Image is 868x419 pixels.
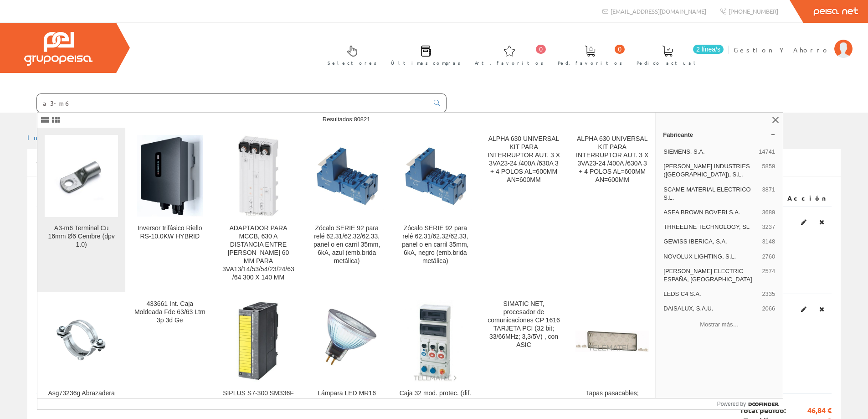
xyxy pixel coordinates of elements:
span: DAISALUX, S.A.U. [663,305,758,313]
span: ASEA BROWN BOVERI S.A. [663,208,758,217]
span: 14741 [759,148,775,156]
span: 2335 [762,290,775,298]
a: Inversor trifásico Riello RS-10.0KW HYBRID Inversor trifásico Riello RS-10.0KW HYBRID [126,128,214,292]
input: Buscar ... [37,94,428,112]
div: Lámpara LED MR16 PRO 35 DIM 6,3W/930 GU5.3 355lm 36º [310,389,384,414]
div: ADAPTADOR PARA MCCB, 630 A DISTANCIA ENTRE [PERSON_NAME] 60 MM PARA 3VA13/14/53/54/23/24/63/64 30... [221,224,295,282]
img: SIPLUS S7-300 SM336F 6EA HART para carga mediana según norma. . basado en 6ES7336-4GE00-0AB0 [236,300,280,382]
span: 2574 [762,267,775,284]
span: Resultados: [323,116,370,123]
span: Ped. favoritos [558,58,622,67]
span: Pedido actual [637,58,699,67]
span: [PERSON_NAME] INDUSTRIES ([GEOGRAPHIC_DATA]), S.L. [663,162,758,179]
div: Asg73236g Abrazadera metalica M6 30-36mm [45,389,118,406]
span: 5859 [762,162,775,179]
img: Caja 32 mod. protec. (dif. 1 2x40Ax30mA + 1 4x63Ax40mA + magnetos 1 3x16A + 1 4x32A + 3 2x16A(1M)) [402,300,468,382]
a: A3-m6 Terminal Cu 16mm Ø6 Cembre (dpv 1.0) A3-m6 Terminal Cu 16mm Ø6 Cembre (dpv 1.0) [37,128,125,292]
div: ALPHA 630 UNIVERSAL KIT PARA INTERRUPTOR AUT. 3 X 3VA23-24 /400A /630A 3 + 4 POLOS AL=600MM AN=600MM [487,135,560,184]
img: Inversor trifásico Riello RS-10.0KW HYBRID [137,135,203,217]
span: Selectores [328,58,377,67]
a: Zócalo SERIE 92 para relé 62.31/62.32/62.33, panel o en carril 35mm, 6kA, negro (emb.brida metáli... [391,128,479,292]
span: 3237 [762,223,775,231]
a: Últimas compras [382,38,465,71]
span: 2760 [762,253,775,261]
span: [PERSON_NAME] ELECTRIC ESPAÑA, [GEOGRAPHIC_DATA] [663,267,758,284]
span: NOVOLUX LIGHTING, S.L. [663,253,758,261]
span: 46,84 € [786,405,832,416]
div: A3-m6 Terminal Cu 16mm Ø6 Cembre (dpv 1.0) [45,224,118,249]
span: SCAME MATERIAL ELECTRICO S.L. [663,186,758,202]
div: Zócalo SERIE 92 para relé 62.31/62.32/62.33, panel o en carril 35mm, 6kA, negro (emb.brida metálica) [399,224,472,265]
span: Últimas compras [391,58,461,67]
img: Asg73236g Abrazadera metalica M6 30-36mm [45,318,118,364]
span: Art. favoritos [475,58,544,67]
a: Gestion Y Ahorro [734,38,853,47]
span: Powered by [717,400,746,408]
img: Zócalo SERIE 92 para relé 62.31/62.32/62.33, panel o en carril 35mm, 6kA, negro (emb.brida metálica) [399,142,472,210]
img: ADAPTADOR PARA MCCB, 630 A DISTANCIA ENTRE BARRAS 60 MM PARA 3VA13/14/53/54/23/24/63/64 300 X 140 MM [238,135,279,217]
span: SIEMENS, S.A. [663,148,755,156]
img: Tapas pasacables; Pretaladros 5x M25; 6x M25/16; 6x M32/20; HxWxD=116x329x23mm [575,331,649,352]
div: Zócalo SERIE 92 para relé 62.31/62.32/62.33, panel o en carril 35mm, 6kA, azul (emb.brida metálica) [310,224,384,265]
a: Editar [798,216,809,228]
a: Eliminar [817,303,827,315]
span: LEDS C4 S.A. [663,290,758,298]
a: ALPHA 630 UNIVERSAL KIT PARA INTERRUPTOR AUT. 3 X 3VA23-24 /400A /630A 3 + 4 POLOS AL=600MM AN=600MM [568,128,656,292]
a: Zócalo SERIE 92 para relé 62.31/62.32/62.33, panel o en carril 35mm, 6kA, azul (emb.brida metálic... [303,128,391,292]
img: Grupo Peisa [24,32,92,66]
div: 433661 Int. Caja Moldeada Fde 63/63 Ltm 3p 3d Ge [133,300,206,325]
span: 3871 [762,186,775,202]
span: 2066 [762,305,775,313]
span: GEWISS IBERICA, S.A. [663,238,758,246]
a: 2 línea/s Pedido actual [627,38,726,71]
span: THREELINE TECHNOLOGY, SL [663,223,758,231]
span: 80821 [354,116,370,123]
a: Powered by [717,398,783,409]
span: 0 [615,45,625,54]
a: Selectores [318,38,381,71]
span: [PHONE_NUMBER] [729,7,778,15]
div: SIMATIC NET, procesador de comunicaciones CP 1616 TARJETA PCI (32 bit; 33/66MHz; 3,3/5V) , con ASIC [487,300,560,349]
img: A3-m6 Terminal Cu 16mm Ø6 Cembre (dpv 1.0) [45,149,118,204]
div: Inversor trifásico Riello RS-10.0KW HYBRID [133,224,206,241]
a: Inicio [27,133,66,141]
a: Eliminar [817,216,827,228]
button: Mostrar más… [659,317,779,332]
div: ALPHA 630 UNIVERSAL KIT PARA INTERRUPTOR AUT. 3 X 3VA23-24 /400A /630A 3 + 4 POLOS AL=600MM AN=600MM [575,135,649,184]
img: Lámpara LED MR16 PRO 35 DIM 6,3W/930 GU5.3 355lm 36º [313,300,380,382]
span: Gestion Y Ahorro [734,45,830,54]
span: 3148 [762,238,775,246]
th: Acción [746,190,832,207]
a: Editar [798,303,809,315]
a: ALPHA 630 UNIVERSAL KIT PARA INTERRUPTOR AUT. 3 X 3VA23-24 /400A /630A 3 + 4 POLOS AL=600MM AN=600MM [480,128,568,292]
a: Fabricante [656,127,783,142]
span: 3689 [762,208,775,217]
img: Zócalo SERIE 92 para relé 62.31/62.32/62.33, panel o en carril 35mm, 6kA, azul (emb.brida metálica) [310,142,384,210]
a: ADAPTADOR PARA MCCB, 630 A DISTANCIA ENTRE BARRAS 60 MM PARA 3VA13/14/53/54/23/24/63/64 300 X 140... [214,128,302,292]
span: [EMAIL_ADDRESS][DOMAIN_NAME] [611,7,706,15]
span: 0 [536,45,546,54]
span: 2 línea/s [693,45,724,54]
